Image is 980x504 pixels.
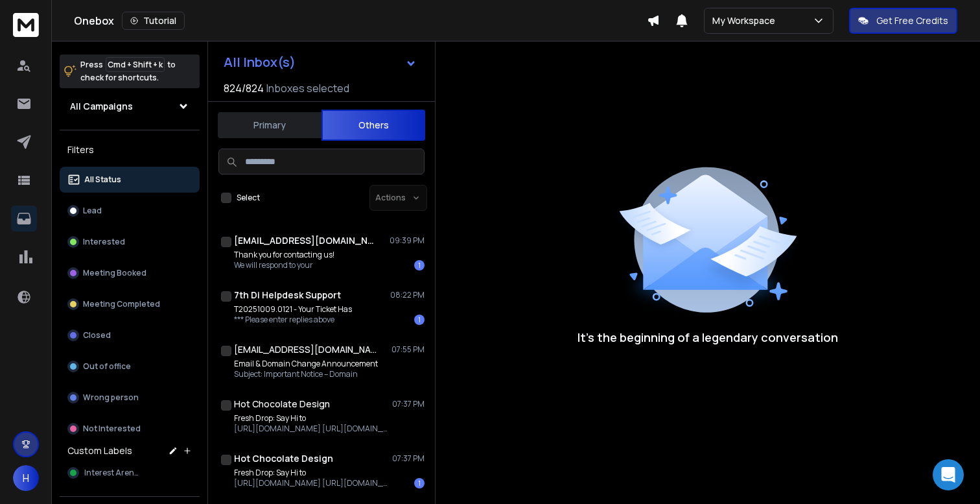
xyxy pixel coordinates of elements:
[218,111,321,139] button: Primary
[234,478,390,488] p: [URL][DOMAIN_NAME] [URL][DOMAIN_NAME] k [URL][DOMAIN_NAME] ks [URL][DOMAIN_NAME] [URL][DOMAIN_NAM...
[414,315,425,325] div: 1
[234,260,334,270] p: We will respond to your
[60,385,200,411] button: Wrong person
[60,260,200,286] button: Meeting Booked
[13,465,39,491] button: H
[234,359,378,369] p: Email & Domain Change Announcement
[60,291,200,317] button: Meeting Completed
[84,468,139,478] span: Interest Arena
[234,468,390,478] p: Fresh Drop: Say Hi to
[60,229,200,255] button: Interested
[60,141,200,159] h3: Filters
[237,193,260,203] label: Select
[391,344,425,355] p: 07:55 PM
[933,459,964,490] div: Open Intercom Messenger
[224,56,296,69] h1: All Inbox(s)
[60,93,200,119] button: All Campaigns
[234,369,378,379] p: Subject: Important Notice – Domain
[414,478,425,488] div: 1
[234,398,330,411] h1: Hot Chocolate Design
[876,14,948,27] p: Get Free Credits
[83,424,141,434] p: Not Interested
[849,8,957,34] button: Get Free Credits
[60,416,200,442] button: Not Interested
[321,110,425,141] button: Others
[83,299,160,309] p: Meeting Completed
[83,206,102,216] p: Lead
[84,174,121,185] p: All Status
[234,250,334,260] p: Thank you for contacting us!
[60,198,200,224] button: Lead
[390,290,425,300] p: 08:22 PM
[392,399,425,409] p: 07:37 PM
[83,392,139,403] p: Wrong person
[60,354,200,379] button: Out of office
[392,453,425,464] p: 07:37 PM
[106,57,165,72] span: Cmd + Shift + k
[80,58,176,84] p: Press to check for shortcuts.
[234,289,341,302] h1: 7th Di Helpdesk Support
[60,167,200,193] button: All Status
[60,322,200,348] button: Closed
[224,80,264,96] span: 824 / 824
[234,424,390,434] p: [URL][DOMAIN_NAME] [URL][DOMAIN_NAME] k [URL][DOMAIN_NAME] ks [URL][DOMAIN_NAME] [URL][DOMAIN_NAM...
[67,444,132,457] h3: Custom Labels
[414,260,425,270] div: 1
[70,100,133,113] h1: All Campaigns
[83,330,111,341] p: Closed
[234,304,352,315] p: T20251009.0121 - Your Ticket Has
[83,361,131,372] p: Out of office
[234,413,390,424] p: Fresh Drop: Say Hi to
[712,14,780,27] p: My Workspace
[577,328,838,346] p: It’s the beginning of a legendary conversation
[234,343,377,356] h1: [EMAIL_ADDRESS][DOMAIN_NAME]
[74,12,647,30] div: Onebox
[83,268,146,278] p: Meeting Booked
[83,237,125,247] p: Interested
[234,234,377,247] h1: [EMAIL_ADDRESS][DOMAIN_NAME]
[234,452,333,465] h1: Hot Chocolate Design
[213,49,427,75] button: All Inbox(s)
[122,12,185,30] button: Tutorial
[390,235,425,246] p: 09:39 PM
[266,80,349,96] h3: Inboxes selected
[234,315,352,325] p: *** Please enter replies above
[60,460,200,486] button: Interest Arena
